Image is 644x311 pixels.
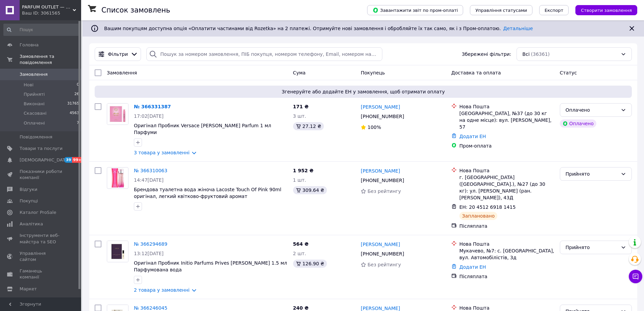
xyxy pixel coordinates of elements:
[146,47,382,61] input: Пошук за номером замовлення, ПІБ покупця, номером телефону, Email, номером накладної
[459,142,554,149] div: Пром-оплата
[293,104,309,109] span: 171 ₴
[569,7,637,13] a: Створити замовлення
[367,5,463,15] button: Завантажити звіт по пром-оплаті
[459,110,554,130] div: [GEOGRAPHIC_DATA], №37 (до 30 кг на одне місце): вул. [PERSON_NAME], 57
[361,168,400,174] a: [PERSON_NAME]
[134,177,164,183] span: 14:47[DATE]
[629,270,642,283] button: Чат з покупцем
[20,250,63,263] span: Управління сайтом
[20,186,37,193] span: Відгуки
[470,5,532,15] button: Управління статусами
[134,104,171,109] a: № 366331387
[459,247,554,261] div: Мукачево, №7: с. [GEOGRAPHIC_DATA], вул. Автомобілістів, 3д
[575,5,637,15] button: Створити замовлення
[20,157,70,163] span: [DEMOGRAPHIC_DATA]
[361,178,404,183] span: [PHONE_NUMBER]
[545,8,564,13] span: Експорт
[20,146,63,152] span: Товари та послуги
[20,286,37,292] span: Маркет
[293,122,324,130] div: 27.12 ₴
[459,134,486,139] a: Додати ЕН
[459,204,516,210] span: ЕН: 20 4512 6918 1415
[134,150,190,155] a: 3 товара у замовленні
[134,241,167,247] a: № 366294689
[459,103,554,110] div: Нова Пошта
[20,209,56,216] span: Каталог ProSale
[459,174,554,201] div: г. [GEOGRAPHIC_DATA] ([GEOGRAPHIC_DATA].), №27 (до 30 кг): ул. [PERSON_NAME] (ран. [PERSON_NAME])...
[293,260,327,268] div: 126.90 ₴
[566,106,618,114] div: Оплачено
[3,24,80,36] input: Пошук
[462,51,511,58] span: Збережені фільтри:
[566,170,618,178] div: Прийнято
[97,88,629,95] span: Згенеруйте або додайте ЕН у замовлення, щоб отримати оплату
[581,8,632,13] span: Створити замовлення
[293,113,306,119] span: 3 шт.
[104,26,533,31] span: Вашим покупцям доступна опція «Оплатити частинами від Rozetka» на 2 платежі. Отримуйте нові замов...
[20,198,38,204] span: Покупці
[293,241,309,247] span: 564 ₴
[475,8,527,13] span: Управління статусами
[24,110,47,116] span: Скасовані
[531,51,550,57] span: (36361)
[22,10,81,16] div: Ваш ID: 3061565
[107,167,128,189] a: Фото товару
[373,7,458,13] span: Завантажити звіт по пром-оплаті
[20,221,43,227] span: Аналітика
[107,241,128,262] a: Фото товару
[134,187,281,199] a: Брендова туалетна вода жіноча Lacoste Touch Of Pink 90ml оригінал, легкий квітково-фруктовий аромат
[107,103,128,125] a: Фото товару
[134,287,190,293] a: 2 товара у замовленні
[24,120,45,126] span: Оплачені
[293,186,327,194] div: 309.64 ₴
[293,251,306,256] span: 2 шт.
[134,168,167,173] a: № 366310063
[134,113,164,119] span: 17:02[DATE]
[101,6,170,14] h1: Список замовлень
[134,305,167,311] a: № 366246045
[134,260,287,272] a: Оригінал Пробник Initio Parfums Prives [PERSON_NAME] 1.5 мл Парфумована вода
[560,119,596,128] div: Оплачено
[107,104,128,125] img: Фото товару
[367,262,401,267] span: Без рейтингу
[67,101,79,107] span: 31765
[293,305,309,311] span: 240 ₴
[64,157,72,163] span: 39
[20,134,52,140] span: Повідомлення
[459,241,554,247] div: Нова Пошта
[20,169,63,181] span: Показники роботи компанії
[361,114,404,119] span: [PHONE_NUMBER]
[361,251,404,257] span: [PHONE_NUMBER]
[20,53,81,66] span: Замовлення та повідомлення
[24,82,33,88] span: Нові
[503,26,533,31] a: Детальніше
[20,268,63,280] span: Гаманець компанії
[451,70,501,75] span: Доставка та оплата
[134,123,271,135] a: Оригінал Пробник Versace [PERSON_NAME] Parfum 1 мл Парфуми
[361,104,400,110] a: [PERSON_NAME]
[108,51,128,58] span: Фільтри
[361,70,385,75] span: Покупець
[107,241,128,262] img: Фото товару
[74,91,79,97] span: 26
[24,91,45,97] span: Прийняті
[367,125,381,130] span: 100%
[134,251,164,256] span: 13:12[DATE]
[22,4,73,10] span: PARFUM OUTLET — оригінальна парфумерія з Європи
[20,71,48,77] span: Замовлення
[566,244,618,251] div: Прийнято
[522,51,529,58] span: Всі
[72,157,83,163] span: 99+
[560,70,577,75] span: Статус
[293,177,306,183] span: 1 шт.
[77,120,79,126] span: 7
[20,232,63,245] span: Інструменти веб-майстра та SEO
[293,168,314,173] span: 1 952 ₴
[459,223,554,229] div: Післяплата
[107,70,137,75] span: Замовлення
[293,70,306,75] span: Cума
[20,42,39,48] span: Головна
